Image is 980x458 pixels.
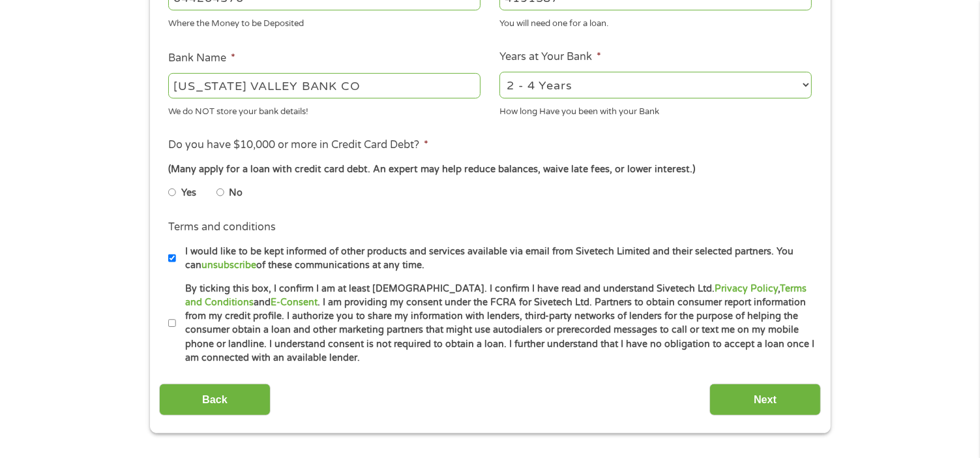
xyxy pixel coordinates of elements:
div: Where the Money to be Deposited [168,13,481,31]
input: Back [159,384,271,416]
label: Years at Your Bank [499,50,601,64]
input: Next [709,384,821,416]
label: Bank Name [168,52,235,65]
a: E-Consent [271,297,318,308]
div: How long Have you been with your Bank [499,100,812,118]
a: Terms and Conditions [185,283,807,308]
label: Do you have $10,000 or more in Credit Card Debt? [168,138,428,152]
div: (Many apply for a loan with credit card debt. An expert may help reduce balances, waive late fees... [168,162,811,177]
label: Terms and conditions [168,221,276,234]
label: I would like to be kept informed of other products and services available via email from Sivetech... [176,245,816,273]
label: Yes [181,186,196,200]
div: You will need one for a loan. [499,13,812,31]
div: We do NOT store your bank details! [168,100,481,118]
label: No [229,186,243,200]
label: By ticking this box, I confirm I am at least [DEMOGRAPHIC_DATA]. I confirm I have read and unders... [176,282,816,365]
a: unsubscribe [201,260,256,271]
a: Privacy Policy [715,283,778,294]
